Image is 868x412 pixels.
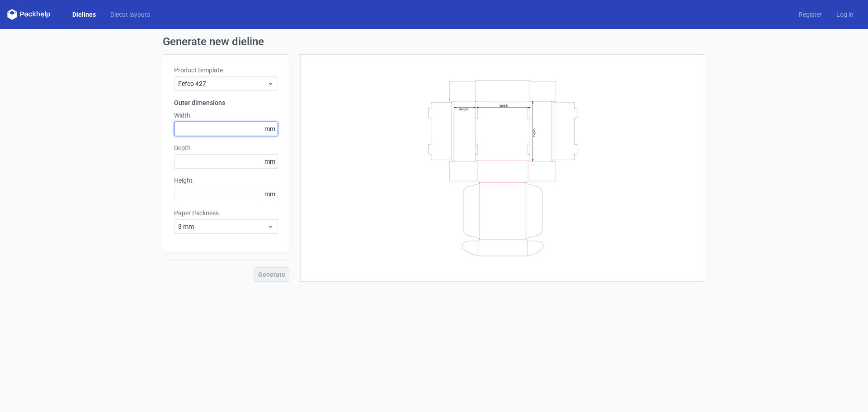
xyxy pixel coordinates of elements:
[174,111,278,120] label: Width
[829,10,861,19] a: Log in
[178,79,267,88] span: Fefco 427
[262,187,278,201] span: mm
[174,66,278,75] label: Product template
[459,107,468,111] text: Height
[163,36,705,47] h1: Generate new dieline
[533,128,536,136] text: Depth
[792,10,829,19] a: Register
[174,98,278,107] h3: Outer dimensions
[174,208,278,218] label: Paper thickness
[103,10,157,19] a: Diecut layouts
[178,222,267,231] span: 3 mm
[65,10,103,19] a: Dielines
[174,143,278,152] label: Depth
[262,122,278,136] span: mm
[500,103,508,107] text: Width
[262,155,278,168] span: mm
[174,176,278,185] label: Height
